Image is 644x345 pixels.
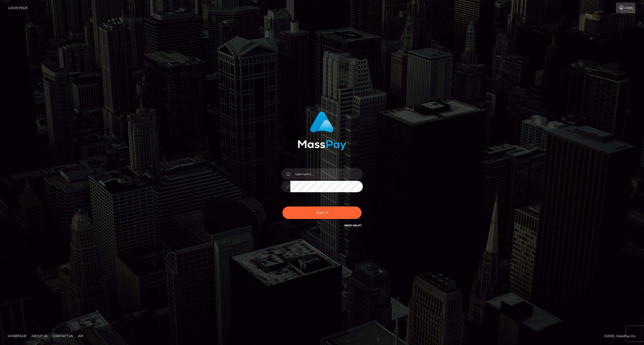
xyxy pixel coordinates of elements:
a: Login [616,3,635,13]
a: Login Page [8,3,28,13]
button: Sign in [282,206,362,219]
input: Username... [290,168,363,180]
a: Need Help? [344,224,362,227]
img: MassPay Login [298,112,346,150]
a: Contact Us [51,332,75,340]
a: Homepage [6,332,28,340]
a: About Us [29,332,49,340]
div: © 2025 , MassPay Inc. [604,333,640,339]
a: API [76,332,86,340]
